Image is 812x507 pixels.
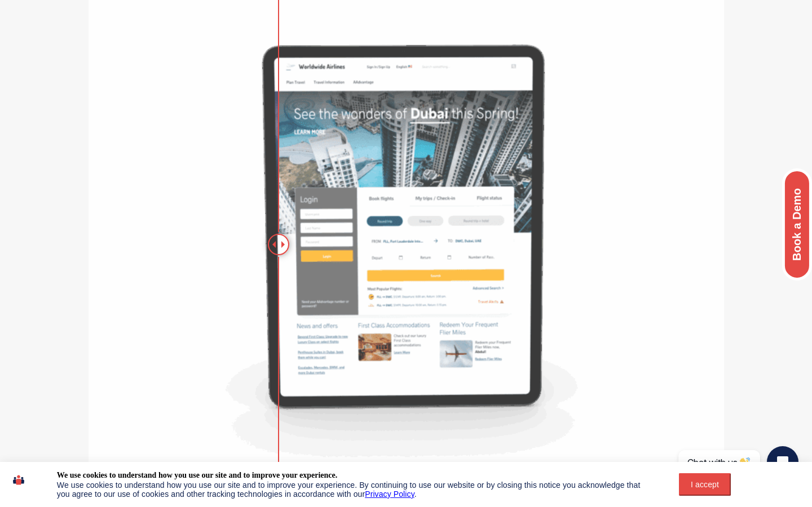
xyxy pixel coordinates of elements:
[686,480,724,489] div: I accept
[365,490,414,499] a: Privacy Policy
[13,470,24,490] img: icon
[782,168,812,281] div: Book a Demo
[57,470,337,481] div: We use cookies to understand how you use our site and to improve your experience.
[57,481,655,499] div: We use cookies to understand how you use our site and to improve your experience. By continuing t...
[679,473,731,496] button: I accept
